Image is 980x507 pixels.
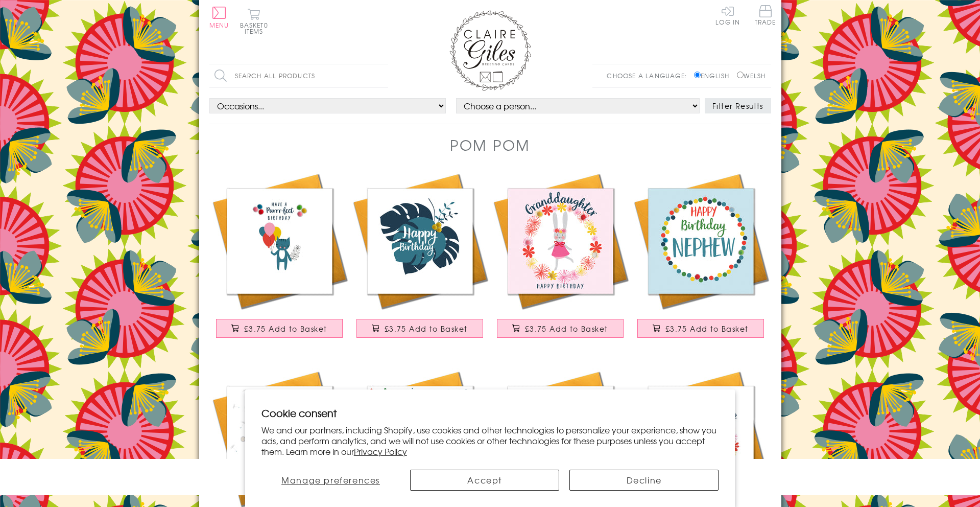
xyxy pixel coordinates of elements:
span: 0 items [245,20,268,36]
img: Birthday Card, Flowers, Granddaughter, Happy Birthday, Embellished with pompoms [490,171,631,311]
button: £3.75 Add to Basket [356,319,483,338]
a: Everyday Card, Trapical Leaves, Happy Birthday , Embellished with pompoms £3.75 Add to Basket [350,171,490,348]
a: Birthday Card, Dotty Circle, Happy Birthday, Nephew, Embellished with pompoms £3.75 Add to Basket [631,171,771,348]
button: £3.75 Add to Basket [216,319,343,338]
h1: Pom Pom [450,134,530,155]
span: £3.75 Add to Basket [244,324,327,334]
input: Search all products [209,64,388,87]
a: Birthday Card, Flowers, Granddaughter, Happy Birthday, Embellished with pompoms £3.75 Add to Basket [490,171,631,348]
input: Search [378,64,388,87]
a: Everyday Card, Cat with Balloons, Purrr-fect Birthday, Embellished with pompoms £3.75 Add to Basket [209,171,350,348]
button: Menu [209,7,229,28]
button: Basket0 items [240,8,268,34]
h2: Cookie consent [261,406,719,420]
label: English [694,71,734,80]
button: £3.75 Add to Basket [637,319,764,338]
button: Decline [569,470,719,491]
span: £3.75 Add to Basket [665,324,749,334]
span: Menu [209,20,229,30]
a: Privacy Policy [354,445,407,457]
button: Manage preferences [261,470,400,491]
button: Accept [410,470,559,491]
span: Manage preferences [281,474,380,486]
img: Birthday Card, Dotty Circle, Happy Birthday, Nephew, Embellished with pompoms [631,171,771,311]
a: Trade [755,5,776,27]
span: £3.75 Add to Basket [385,324,468,334]
span: £3.75 Add to Basket [525,324,608,334]
input: Welsh [737,72,744,78]
button: £3.75 Add to Basket [497,319,624,338]
p: We and our partners, including Shopify, use cookies and other technologies to personalize your ex... [261,425,719,456]
a: Log In [715,5,740,25]
p: Choose a language: [607,71,692,80]
input: English [694,72,701,78]
img: Everyday Card, Cat with Balloons, Purrr-fect Birthday, Embellished with pompoms [209,171,350,311]
img: Everyday Card, Trapical Leaves, Happy Birthday , Embellished with pompoms [350,171,490,311]
label: Welsh [737,71,766,80]
img: Claire Giles Greetings Cards [449,10,531,91]
span: Trade [755,5,776,25]
button: Filter Results [705,98,771,113]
